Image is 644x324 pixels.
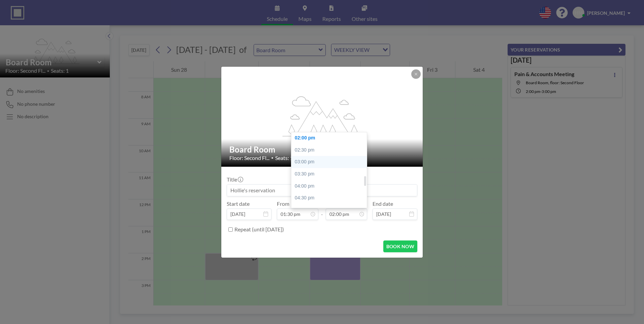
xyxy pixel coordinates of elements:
[277,200,289,207] label: From
[291,132,370,144] div: 02:00 pm
[291,180,370,192] div: 04:00 pm
[227,185,417,196] input: Hollie's reservation
[227,176,243,183] label: Title
[275,155,293,161] span: Seats: 1
[271,155,273,160] span: •
[291,192,370,204] div: 04:30 pm
[291,204,370,216] div: 05:00 pm
[383,240,417,252] button: BOOK NOW
[229,144,415,155] h2: Board Room
[227,200,250,207] label: Start date
[373,200,393,207] label: End date
[229,155,269,161] span: Floor: Second Fl...
[291,156,370,168] div: 03:00 pm
[234,226,284,233] label: Repeat (until [DATE])
[321,203,323,218] span: -
[291,168,370,180] div: 03:30 pm
[291,144,370,156] div: 02:30 pm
